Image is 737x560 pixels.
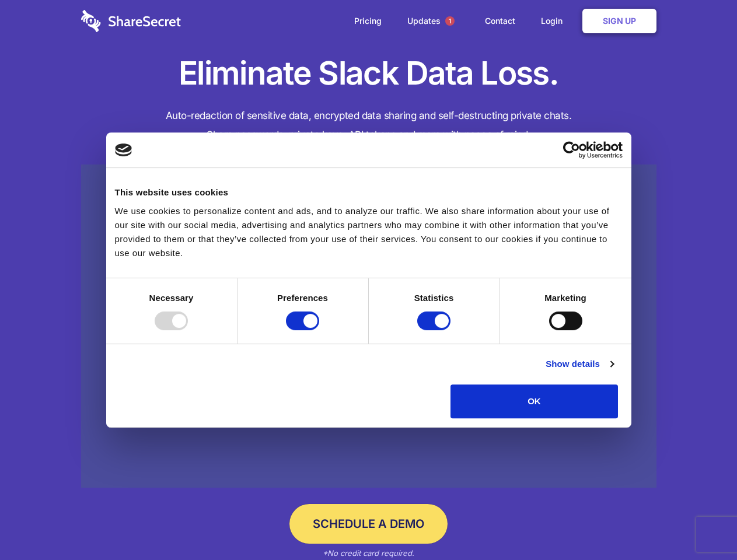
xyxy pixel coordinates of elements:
button: OK [450,384,618,418]
div: This website uses cookies [115,185,623,199]
a: Schedule a Demo [289,504,448,544]
strong: Marketing [544,293,586,303]
strong: Necessary [149,293,194,303]
a: Wistia video thumbnail [81,164,656,488]
em: *No credit card required. [323,548,414,558]
div: We use cookies to personalize content and ads, and to analyze our traffic. We also share informat... [115,204,623,260]
strong: Statistics [414,293,454,303]
span: 1 [445,16,455,26]
h1: Eliminate Slack Data Loss. [81,52,656,94]
a: Pricing [343,3,393,39]
a: Show details [546,357,613,371]
a: Login [529,3,580,39]
img: logo-wordmark-white-trans-d4663122ce5f474addd5e946df7df03e33cb6a1c49d2221995e7729f52c070b2.svg [81,10,181,32]
strong: Preferences [277,293,328,303]
a: Contact [473,3,527,39]
h4: Auto-redaction of sensitive data, encrypted data sharing and self-destructing private chats. Shar... [81,106,656,145]
a: Usercentrics Cookiebot - opens in a new window [521,141,623,159]
a: Sign Up [582,9,656,33]
img: logo [115,143,132,156]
